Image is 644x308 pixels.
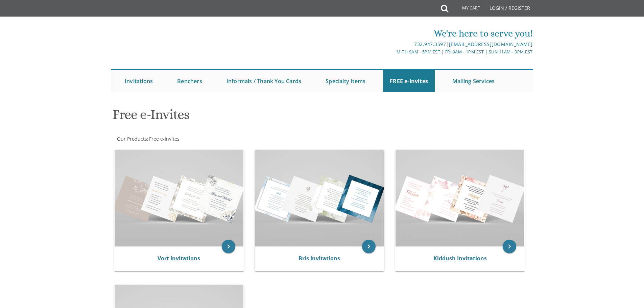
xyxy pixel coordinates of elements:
[299,255,340,262] a: Bris Invitations
[414,41,446,47] a: 732.947.3597
[149,136,180,142] span: Free e-Invites
[116,136,147,142] a: Our Products
[252,40,533,48] div: |
[113,107,388,127] h1: Free e-Invites
[111,136,322,142] div: :
[448,1,485,18] a: My Cart
[503,240,516,253] a: keyboard_arrow_right
[115,150,243,246] img: Vort Invitations
[252,48,533,55] div: M-Th 9am - 5pm EST | Fri 9am - 1pm EST | Sun 11am - 3pm EST
[222,240,235,253] a: keyboard_arrow_right
[158,255,200,262] a: Vort Invitations
[433,255,487,262] a: Kiddush Invitations
[220,70,308,92] a: Informals / Thank You Cards
[362,240,376,253] a: keyboard_arrow_right
[255,150,384,246] img: Bris Invitations
[319,70,372,92] a: Specialty Items
[396,150,524,246] img: Kiddush Invitations
[383,70,435,92] a: FREE e-Invites
[118,70,160,92] a: Invitations
[148,136,180,142] a: Free e-Invites
[446,70,501,92] a: Mailing Services
[449,41,533,47] a: [EMAIL_ADDRESS][DOMAIN_NAME]
[252,27,533,40] div: We're here to serve you!
[170,70,209,92] a: Benchers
